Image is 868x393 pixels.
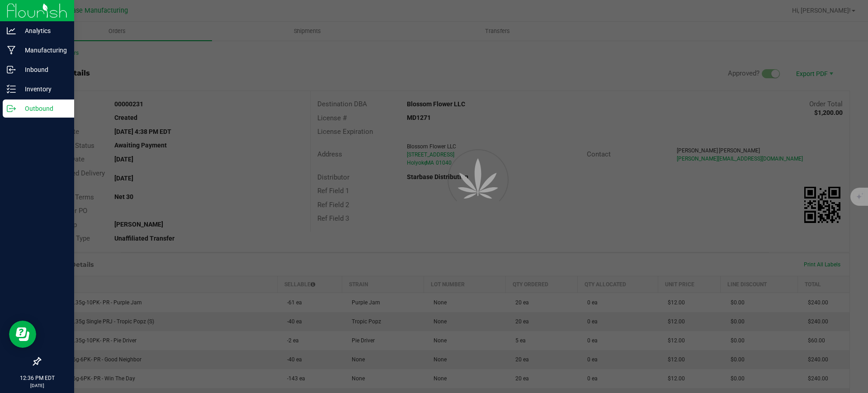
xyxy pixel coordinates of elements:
p: 12:36 PM EDT [4,374,70,382]
p: Analytics [16,25,70,36]
p: Inbound [16,64,70,75]
p: Manufacturing [16,45,70,56]
p: Outbound [16,103,70,114]
inline-svg: Outbound [7,104,16,113]
p: Inventory [16,84,70,95]
iframe: Resource center [9,321,36,348]
p: [DATE] [4,382,70,389]
inline-svg: Analytics [7,26,16,35]
inline-svg: Inventory [7,85,16,94]
inline-svg: Inbound [7,65,16,74]
inline-svg: Manufacturing [7,46,16,55]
